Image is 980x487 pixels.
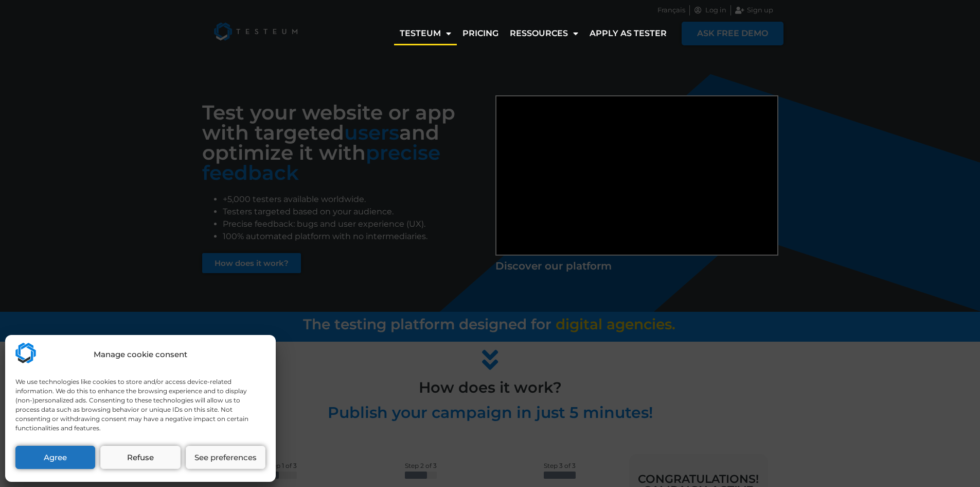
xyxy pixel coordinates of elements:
[94,349,187,361] div: Manage cookie consent
[186,446,265,469] button: See preferences
[15,446,95,469] button: Agree
[100,446,180,469] button: Refuse
[394,22,672,45] nav: Menu
[457,22,504,45] a: Pricing
[394,22,457,45] a: Testeum
[15,343,36,363] img: Testeum.com - Application crowdtesting platform
[584,22,672,45] a: Apply as tester
[504,22,584,45] a: Ressources
[15,377,264,433] div: We use technologies like cookies to store and/or access device-related information. We do this to...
